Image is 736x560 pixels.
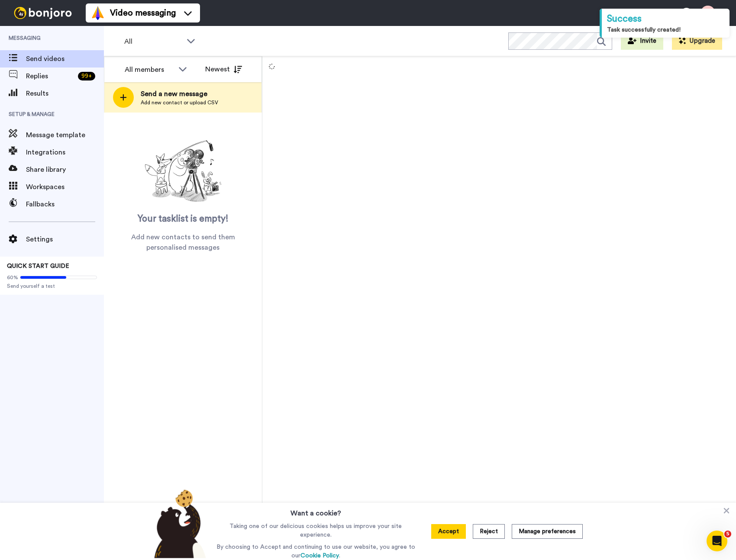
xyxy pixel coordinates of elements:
img: vm-color.svg [91,6,105,20]
img: bj-logo-header-white.svg [10,7,75,19]
span: Settings [26,234,104,245]
div: 99 + [78,72,95,80]
div: All members [125,64,174,75]
span: Results [26,88,104,99]
span: Share library [26,164,104,175]
span: Add new contacts to send them personalised messages [117,232,249,253]
p: Taking one of our delicious cookies helps us improve your site experience. [214,522,417,539]
a: Cookie Policy [300,553,339,559]
button: Newest [199,61,249,78]
span: Message template [26,130,104,140]
span: 5 [724,531,731,537]
span: 60% [7,274,18,281]
h3: Want a cookie? [291,503,341,518]
span: Workspaces [26,182,104,192]
div: Task successfully created! [607,26,724,34]
iframe: Intercom live chat [707,531,727,551]
span: All [124,36,182,47]
button: Invite [621,32,663,50]
span: Your tasklist is empty! [138,212,229,225]
div: Success [607,12,724,26]
p: By choosing to Accept and continuing to use our website, you agree to our . [214,543,417,560]
button: Reject [473,524,505,539]
button: Accept [431,524,466,539]
span: Replies [26,71,74,81]
button: Upgrade [672,32,722,50]
span: Add new contact or upload CSV [141,99,218,106]
span: Fallbacks [26,199,104,209]
button: Manage preferences [512,524,583,539]
span: Send yourself a test [7,283,97,290]
span: Integrations [26,147,104,158]
span: Send videos [26,54,104,64]
img: ready-set-action.png [140,137,226,206]
img: bear-with-cookie.png [146,489,210,558]
span: Video messaging [110,7,176,19]
span: Send a new message [141,89,218,99]
span: QUICK START GUIDE [7,263,69,269]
